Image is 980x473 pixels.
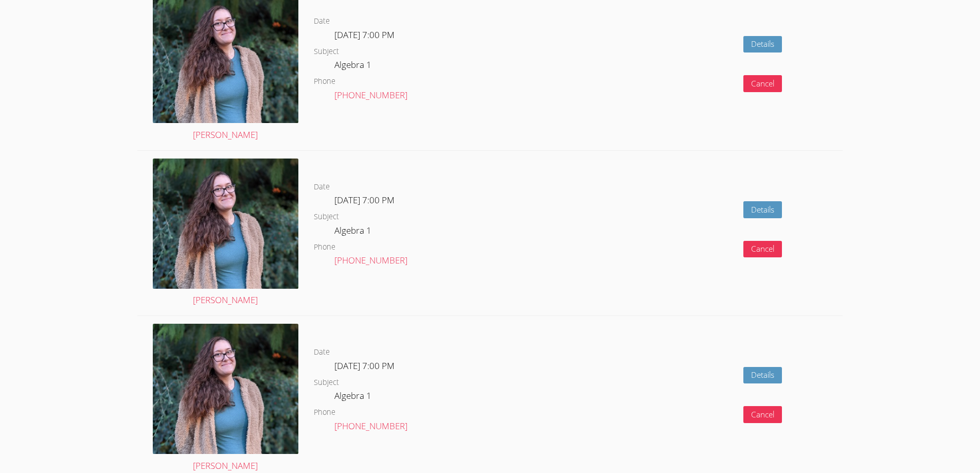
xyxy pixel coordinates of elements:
[314,15,330,28] dt: Date
[334,360,395,372] span: [DATE] 7:00 PM
[314,181,330,194] dt: Date
[743,406,782,423] button: Cancel
[334,29,395,41] span: [DATE] 7:00 PM
[743,201,782,218] a: Details
[314,75,335,88] dt: Phone
[314,211,339,223] dt: Subject
[334,194,395,206] span: [DATE] 7:00 PM
[314,45,339,58] dt: Subject
[153,159,298,308] a: [PERSON_NAME]
[334,254,407,266] a: [PHONE_NUMBER]
[314,241,335,254] dt: Phone
[334,58,373,75] dd: Algebra 1
[743,367,782,384] a: Details
[334,89,407,101] a: [PHONE_NUMBER]
[743,241,782,258] button: Cancel
[314,406,335,419] dt: Phone
[334,420,407,432] a: [PHONE_NUMBER]
[314,346,330,359] dt: Date
[743,75,782,92] button: Cancel
[334,389,373,406] dd: Algebra 1
[153,159,298,289] img: avatar.png
[314,376,339,389] dt: Subject
[334,223,373,241] dd: Algebra 1
[153,324,298,454] img: avatar.png
[743,36,782,53] a: Details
